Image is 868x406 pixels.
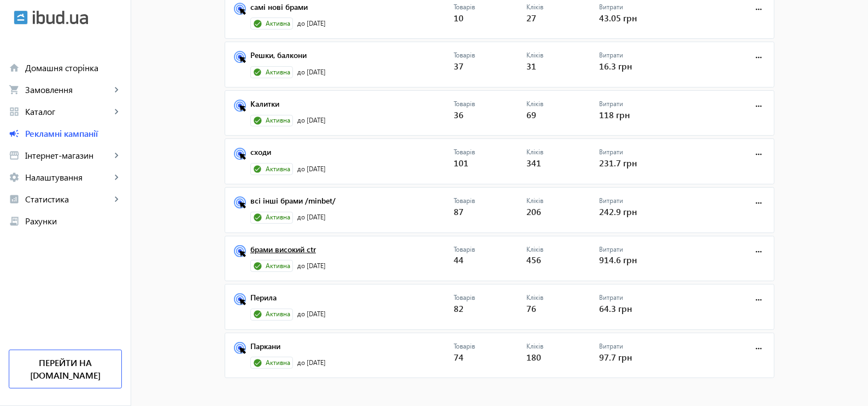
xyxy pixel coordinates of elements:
span: 456 [526,254,541,265]
mat-icon: home [9,62,20,73]
p: Витрати [599,51,672,60]
p: Товарів [454,51,526,60]
mat-icon: more_horiz [753,294,765,306]
span: Активна [266,262,290,271]
p: Кліків [526,293,599,303]
span: до [DATE] [297,19,326,28]
mat-icon: grid_view [9,106,20,117]
span: 101 [454,157,468,169]
span: 206 [526,206,541,217]
span: до [DATE] [297,213,326,222]
span: 27 [526,12,536,24]
p: Товарів [454,100,526,109]
span: 31 [526,60,536,72]
mat-icon: storefront [9,150,20,161]
span: Домашня сторінка [25,62,122,73]
mat-icon: keyboard_arrow_right [111,84,122,95]
span: 69 [526,109,536,120]
mat-icon: more_horiz [753,246,765,258]
span: 37 [454,60,464,72]
a: Паркани [250,342,454,357]
span: Активна [266,310,290,319]
span: Активна [266,358,290,368]
span: Активна [266,165,290,174]
span: Каталог [25,106,111,117]
p: Витрати [599,3,672,12]
mat-icon: settings [9,172,20,183]
span: Інтернет-магазин [25,150,111,161]
mat-icon: keyboard_arrow_right [111,150,122,161]
a: Калитки [250,100,454,115]
a: самі нові брами [250,3,454,18]
span: 914.6 грн [599,254,637,265]
p: Витрати [599,100,672,109]
p: Витрати [599,196,672,206]
span: 64.3 грн [599,303,632,314]
mat-icon: keyboard_arrow_right [111,172,122,183]
mat-icon: more_horiz [753,197,765,209]
span: Активна [266,19,290,28]
p: Кліків [526,245,599,254]
span: 82 [454,303,464,314]
p: Витрати [599,245,672,254]
p: Товарів [454,196,526,206]
img: ibud_text.svg [33,10,88,25]
span: до [DATE] [297,310,326,319]
a: сходи [250,148,454,163]
p: Кліків [526,51,599,60]
span: Активна [266,116,290,125]
p: Товарів [454,148,526,157]
a: Перейти на [DOMAIN_NAME] [9,350,122,388]
span: 36 [454,109,464,120]
p: Товарів [454,245,526,254]
span: 180 [526,351,541,363]
span: 43.05 грн [599,12,637,24]
span: Активна [266,213,290,222]
span: 231.7 грн [599,157,637,169]
span: Статистика [25,194,111,205]
mat-icon: more_horiz [753,3,765,15]
p: Кліків [526,3,599,12]
span: 341 [526,157,541,169]
p: Товарів [454,342,526,351]
a: Решки, балкони [250,51,454,66]
mat-icon: more_horiz [753,51,765,63]
mat-icon: analytics [9,194,20,205]
span: до [DATE] [297,262,326,271]
span: Налаштування [25,172,111,183]
span: 74 [454,351,464,363]
span: до [DATE] [297,116,326,125]
p: Витрати [599,342,672,351]
img: ibud.svg [14,10,28,25]
span: Активна [266,68,290,77]
mat-icon: more_horiz [753,148,765,160]
p: Товарів [454,3,526,12]
p: Товарів [454,293,526,303]
span: Рахунки [25,216,122,227]
p: Кліків [526,100,599,109]
mat-icon: campaign [9,128,20,139]
mat-icon: shopping_cart [9,84,20,95]
p: Кліків [526,342,599,351]
mat-icon: keyboard_arrow_right [111,194,122,205]
span: 76 [526,303,536,314]
mat-icon: receipt_long [9,216,20,227]
p: Витрати [599,148,672,157]
span: Рекламні кампанії [25,128,122,139]
span: до [DATE] [297,358,326,368]
mat-icon: more_horiz [753,100,765,112]
span: 87 [454,206,464,217]
span: 44 [454,254,464,265]
span: 118 грн [599,109,630,120]
span: Замовлення [25,84,111,95]
span: до [DATE] [297,68,326,77]
p: Витрати [599,293,672,303]
a: Перила [250,293,454,309]
p: Кліків [526,148,599,157]
span: 97.7 грн [599,351,632,363]
span: 10 [454,12,464,24]
span: 242.9 грн [599,206,637,217]
mat-icon: keyboard_arrow_right [111,106,122,117]
span: до [DATE] [297,165,326,174]
span: 16.3 грн [599,60,632,72]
